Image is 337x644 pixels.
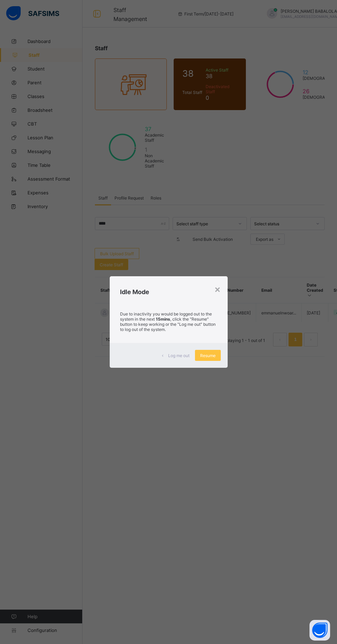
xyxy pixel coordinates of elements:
[120,288,217,296] h2: Idle Mode
[200,353,216,358] span: Resume
[168,353,189,358] span: Log me out
[120,311,217,332] p: Due to inactivity you would be logged out to the system in the next , click the "Resume" button t...
[156,316,170,322] strong: 15mins
[309,620,330,641] button: Open asap
[214,283,221,295] div: ×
